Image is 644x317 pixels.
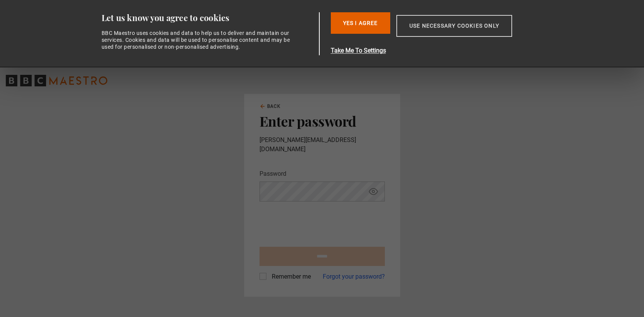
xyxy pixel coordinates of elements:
button: Take Me To Settings [331,46,549,55]
button: Yes I Agree [331,12,390,34]
p: [PERSON_NAME][EMAIL_ADDRESS][DOMAIN_NAME] [260,135,385,154]
svg: BBC Maestro [6,75,107,86]
button: Show password [367,185,380,198]
div: Let us know you agree to cookies [102,12,316,23]
span: Back [267,103,281,110]
label: Password [260,169,286,178]
a: Forgot your password? [323,272,385,281]
label: Remember me [269,272,311,281]
iframe: reCAPTCHA [260,208,376,238]
a: Back [260,103,281,110]
button: Use necessary cookies only [396,15,512,37]
div: BBC Maestro uses cookies and data to help us to deliver and maintain our services. Cookies and da... [102,30,295,51]
h2: Enter password [260,113,385,129]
